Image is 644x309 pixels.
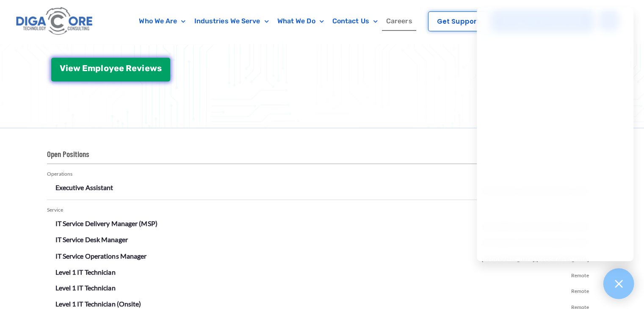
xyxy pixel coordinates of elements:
[132,64,137,72] span: e
[119,64,124,72] span: e
[68,64,73,72] span: e
[55,219,158,227] a: IT Service Delivery Manager (MSP)
[14,4,95,39] img: Digacore logo 1
[135,11,190,31] a: Who We Are
[382,11,417,31] a: Careers
[114,64,119,72] span: e
[137,64,142,72] span: v
[150,64,157,72] span: w
[51,58,170,81] a: View Employee Reviews
[437,18,479,25] span: Get Support
[109,64,114,72] span: y
[126,64,132,72] span: R
[47,149,597,164] h2: Open Positions
[157,64,162,72] span: s
[55,235,128,243] a: IT Service Desk Manager
[73,64,80,72] span: w
[47,204,597,216] div: Service
[47,168,597,180] div: Operations
[55,251,147,259] a: IT Service Operations Manager
[95,64,101,72] span: p
[60,64,66,72] span: V
[103,64,108,72] span: o
[571,281,589,297] span: Remote
[55,299,141,307] a: Level 1 IT Technician (Onsite)
[66,64,68,72] span: i
[428,11,488,31] a: Get Support
[55,183,113,191] a: Executive Assistant
[190,11,273,31] a: Industries We Serve
[129,11,422,31] nav: Menu
[273,11,328,31] a: What We Do
[477,7,633,261] iframe: Chatgenie Messenger
[328,11,382,31] a: Contact Us
[55,268,116,276] a: Level 1 IT Technician
[142,64,144,72] span: i
[55,283,116,291] a: Level 1 IT Technician
[571,265,589,281] span: Remote
[144,64,149,72] span: e
[101,64,103,72] span: l
[82,64,88,72] span: E
[88,64,95,72] span: m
